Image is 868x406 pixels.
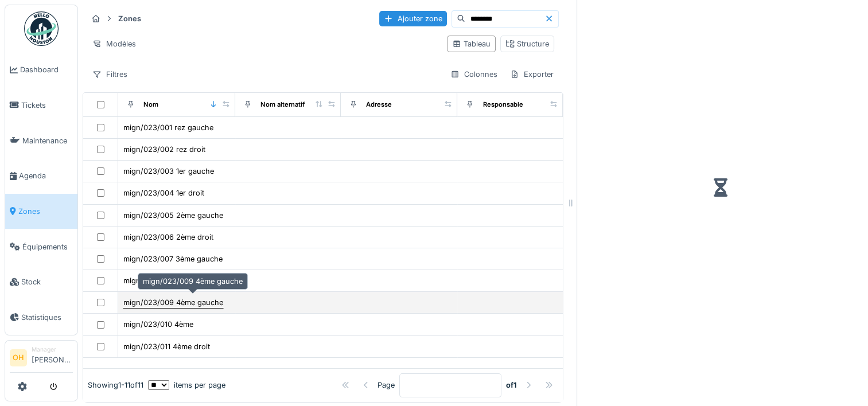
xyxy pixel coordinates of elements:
[18,206,73,217] span: Zones
[5,194,77,229] a: Zones
[5,264,77,300] a: Stock
[21,312,73,323] span: Statistiques
[5,229,77,264] a: Équipements
[19,170,73,181] span: Agenda
[123,166,214,177] div: mign/023/003 1er gauche
[21,100,73,111] span: Tickets
[10,345,73,373] a: OH Manager[PERSON_NAME]
[5,158,77,194] a: Agenda
[123,122,213,133] div: mign/023/001 rez gauche
[138,273,248,290] div: mign/023/009 4ème gauche
[506,380,517,391] strong: of 1
[87,36,141,52] div: Modèles
[10,349,27,366] li: OH
[123,188,204,198] div: mign/023/004 1er droit
[88,380,143,391] div: Showing 1 - 11 of 11
[24,11,59,46] img: Badge_color-CXgf-gQk.svg
[123,210,223,221] div: mign/023/005 2ème gauche
[445,66,503,83] div: Colonnes
[366,100,392,110] div: Adresse
[143,100,158,110] div: Nom
[123,275,213,286] div: mign/023/008 3ème droit
[505,38,549,49] div: Structure
[123,319,193,330] div: mign/023/010 4ème
[379,11,447,26] div: Ajouter zone
[22,241,73,252] span: Équipements
[505,66,559,83] div: Exporter
[32,345,73,354] div: Manager
[377,380,395,391] div: Page
[123,144,205,155] div: mign/023/002 rez droit
[87,66,133,83] div: Filtres
[482,100,523,110] div: Responsable
[260,100,305,110] div: Nom alternatif
[5,300,77,335] a: Statistiques
[114,13,146,24] strong: Zones
[32,345,73,370] li: [PERSON_NAME]
[21,276,73,287] span: Stock
[452,38,491,49] div: Tableau
[5,123,77,158] a: Maintenance
[148,380,225,391] div: items per page
[123,341,210,352] div: mign/023/011 4ème droit
[5,88,77,123] a: Tickets
[123,297,223,308] div: mign/023/009 4ème gauche
[22,135,73,146] span: Maintenance
[5,52,77,88] a: Dashboard
[123,253,223,264] div: mign/023/007 3ème gauche
[123,232,213,243] div: mign/023/006 2ème droit
[20,64,73,75] span: Dashboard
